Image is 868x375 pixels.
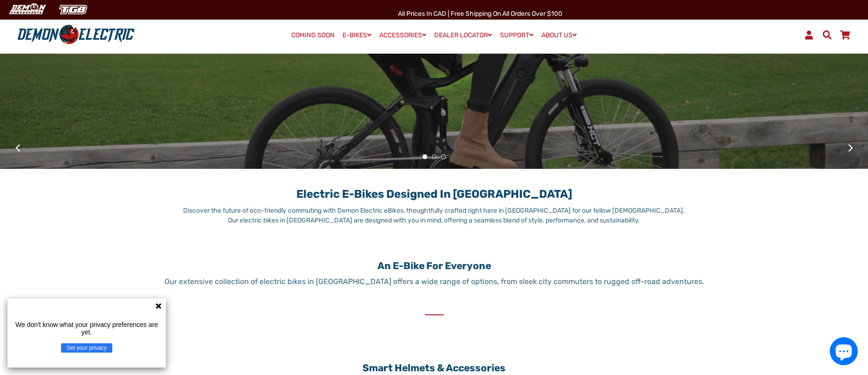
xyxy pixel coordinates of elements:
[11,321,162,336] p: We don't know what your privacy preferences are yet.
[398,10,562,18] span: All Prices in CAD | Free shipping on all orders over $100
[431,28,495,42] a: DEALER LOCATOR
[538,28,580,42] a: ABOUT US
[61,343,112,353] button: Set your privacy
[14,23,138,47] img: Demon Electric logo
[180,178,688,201] h1: Electric E-Bikes Designed in [GEOGRAPHIC_DATA]
[5,2,49,17] img: Demon Electric
[267,362,601,374] h2: Smart Helmets & Accessories
[180,206,688,225] p: Discover the future of eco-friendly commuting with Demon Electric eBikes, thoughtfully crafted ri...
[497,28,537,42] a: SUPPORT
[339,28,375,42] a: E-BIKES
[441,154,446,159] button: 3 of 3
[376,28,430,42] a: ACCESSORIES
[54,2,92,17] img: TGB Canada
[288,29,338,42] a: COMING SOON
[827,337,861,368] inbox-online-store-chat: Shopify online store chat
[423,154,427,159] button: 1 of 3
[432,154,437,159] button: 2 of 3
